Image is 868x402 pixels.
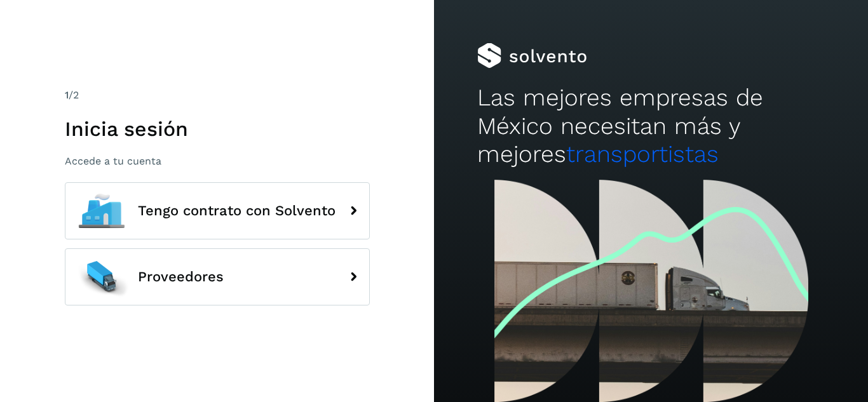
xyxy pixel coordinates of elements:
[65,89,69,101] span: 1
[65,117,370,141] h1: Inicia sesión
[138,203,336,218] span: Tengo contrato con Solvento
[477,84,824,168] h2: Las mejores empresas de México necesitan más y mejores
[65,248,370,305] button: Proveedores
[566,140,719,168] span: transportistas
[138,269,224,285] span: Proveedores
[65,88,370,103] div: /2
[65,182,370,239] button: Tengo contrato con Solvento
[65,155,370,167] p: Accede a tu cuenta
